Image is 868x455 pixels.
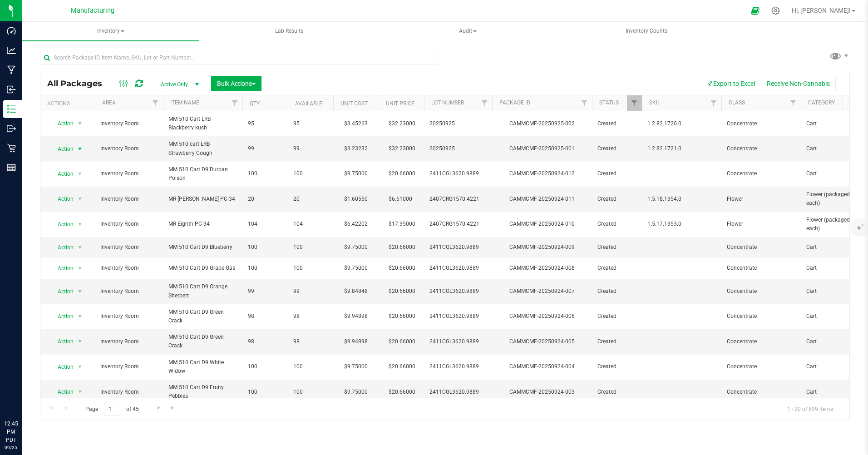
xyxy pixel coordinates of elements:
[7,163,16,172] inline-svg: Reports
[168,195,237,203] span: MR [PERSON_NAME] PC-34
[74,143,86,155] span: select
[384,262,420,275] span: $20.66000
[74,168,86,180] span: select
[293,119,328,128] span: 95
[727,220,795,228] span: Flower
[647,119,716,128] span: 1.2.82.1720.0
[727,287,795,296] span: Concentrate
[248,195,282,203] span: 20
[597,144,636,153] span: Created
[71,7,114,15] span: Manufacturing
[429,220,487,228] span: 2407CRG1570.4221
[384,218,420,231] span: $17.35000
[100,337,158,346] span: Inventory Room
[248,119,282,128] span: 95
[727,119,795,128] span: Concentrate
[100,264,158,272] span: Inventory Room
[380,22,556,40] span: Audit
[248,264,282,272] span: 100
[597,388,636,396] span: Created
[293,312,328,321] span: 98
[49,310,74,323] span: Action
[597,220,636,228] span: Created
[100,144,158,153] span: Inventory Room
[429,388,487,396] span: 2411CGL3620.9889
[429,119,487,128] span: 20250925
[248,337,282,346] span: 98
[491,388,593,396] div: CAMMCMF-20250924-003
[597,362,636,371] span: Created
[597,243,636,252] span: Created
[429,362,487,371] span: 2411CGL3620.9889
[263,27,316,35] span: Lab Results
[170,99,199,106] a: Item Name
[49,143,74,155] span: Action
[148,95,163,111] a: Filter
[102,99,116,106] a: Area
[333,355,379,380] td: $9.75000
[100,287,158,296] span: Inventory Room
[491,119,593,128] div: CAMMCMF-20250925-002
[49,117,74,130] span: Action
[727,388,795,396] span: Concentrate
[47,79,111,89] span: All Packages
[727,264,795,272] span: Concentrate
[7,85,16,94] inline-svg: Inbound
[627,95,642,111] a: Filter
[597,337,636,346] span: Created
[40,51,438,64] input: Search Package ID, Item Name, SKU, Lot or Part Number...
[293,144,328,153] span: 99
[293,337,328,346] span: 98
[429,312,487,321] span: 2411CGL3620.9889
[168,333,237,350] span: MM 510 Cart D9 Green Crack
[384,241,420,254] span: $20.66000
[647,144,716,153] span: 1.2.82.1721.0
[49,241,74,254] span: Action
[293,287,328,296] span: 99
[7,104,16,114] inline-svg: Inventory
[706,95,721,111] a: Filter
[333,380,379,405] td: $9.75000
[49,335,74,348] span: Action
[333,212,379,237] td: $6.42202
[293,169,328,178] span: 100
[727,337,795,346] span: Concentrate
[248,220,282,228] span: 104
[333,111,379,136] td: $3.45263
[49,218,74,231] span: Action
[248,388,282,396] span: 100
[74,335,86,348] span: select
[727,243,795,252] span: Concentrate
[727,195,795,203] span: Flower
[100,388,158,396] span: Inventory Room
[333,136,379,161] td: $3.23232
[74,361,86,373] span: select
[74,241,86,254] span: select
[429,337,487,346] span: 2411CGL3620.9889
[7,124,16,133] inline-svg: Outbound
[499,99,530,106] a: Package ID
[168,282,237,300] span: MM 510 Cart D9 Orange Sherbert
[429,169,487,178] span: 2411CGL3620.9889
[200,22,378,41] a: Lab Results
[727,312,795,321] span: Concentrate
[168,220,237,228] span: MR Eighth PC-34
[152,402,165,414] a: Go to the next page
[491,144,593,153] div: CAMMCMF-20250925-001
[49,193,74,205] span: Action
[597,264,636,272] span: Created
[333,187,379,212] td: $1.60550
[74,285,86,298] span: select
[491,312,593,321] div: CAMMCMF-20250924-006
[168,264,237,272] span: MM 510 Cart D9 Grape Gas
[4,420,18,444] p: 12:45 PM PDT
[597,119,636,128] span: Created
[333,258,379,279] td: $9.75000
[49,168,74,180] span: Action
[429,144,487,153] span: 20250925
[7,143,16,153] inline-svg: Retail
[248,243,282,252] span: 100
[599,99,619,106] a: Status
[9,382,36,410] iframe: Resource center
[7,65,16,74] inline-svg: Manufacturing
